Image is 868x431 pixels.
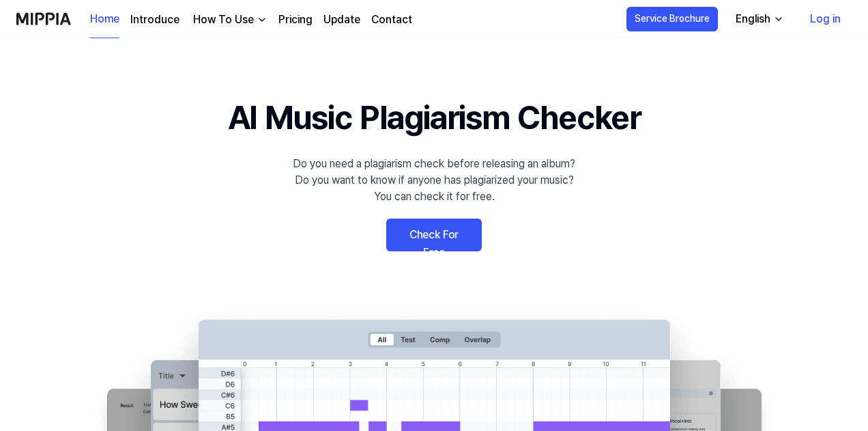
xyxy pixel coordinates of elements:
[626,7,718,31] button: Service Brochure
[257,14,267,25] img: down
[228,93,641,142] h1: AI Music Plagiarism Checker
[278,12,313,28] a: Pricing
[725,5,792,33] button: English
[293,156,575,205] div: Do you need a plagiarism check before releasing an album? Do you want to know if anyone has plagi...
[386,219,482,251] a: Check For Free
[190,12,257,28] div: How To Use
[90,1,119,38] a: Home
[733,11,773,27] div: English
[371,12,412,28] a: Contact
[190,12,267,28] button: How To Use
[323,12,360,28] a: Update
[130,12,179,28] a: Introduce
